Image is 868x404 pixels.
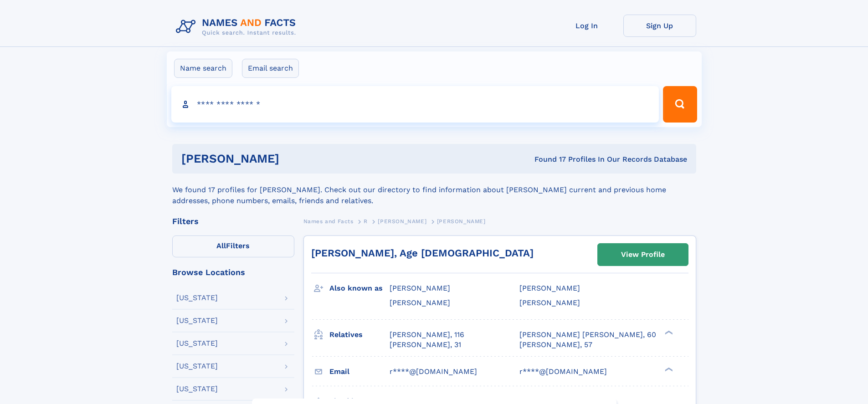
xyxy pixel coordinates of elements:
[598,244,688,266] a: View Profile
[311,247,534,259] a: [PERSON_NAME], Age [DEMOGRAPHIC_DATA]
[174,59,232,78] label: Name search
[390,284,450,292] span: [PERSON_NAME]
[172,235,294,257] label: Filters
[329,327,390,343] h3: Relatives
[172,174,696,206] div: We found 17 profiles for [PERSON_NAME]. Check out our directory to find information about [PERSON...
[329,364,390,379] h3: Email
[663,329,673,335] div: ❯
[623,15,696,37] a: Sign Up
[519,298,580,307] span: [PERSON_NAME]
[390,330,464,340] a: [PERSON_NAME], 116
[303,215,354,227] a: Names and Facts
[437,218,486,225] span: [PERSON_NAME]
[621,244,665,265] div: View Profile
[172,217,294,225] div: Filters
[181,153,407,164] h1: [PERSON_NAME]
[176,363,218,370] div: [US_STATE]
[176,385,218,393] div: [US_STATE]
[663,366,673,372] div: ❯
[176,317,218,324] div: [US_STATE]
[663,86,697,123] button: Search Button
[172,268,294,276] div: Browse Locations
[519,340,592,350] a: [PERSON_NAME], 57
[171,86,659,123] input: search input
[364,218,368,225] span: R
[242,59,299,78] label: Email search
[390,298,450,307] span: [PERSON_NAME]
[407,154,687,164] div: Found 17 Profiles In Our Records Database
[329,281,390,296] h3: Also known as
[378,215,426,227] a: [PERSON_NAME]
[378,218,426,225] span: [PERSON_NAME]
[216,241,226,250] span: All
[519,330,656,340] a: [PERSON_NAME] [PERSON_NAME], 60
[364,215,368,227] a: R
[550,15,623,37] a: Log In
[519,284,580,292] span: [PERSON_NAME]
[390,340,461,350] a: [PERSON_NAME], 31
[176,340,218,347] div: [US_STATE]
[172,15,303,39] img: Logo Names and Facts
[176,294,218,302] div: [US_STATE]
